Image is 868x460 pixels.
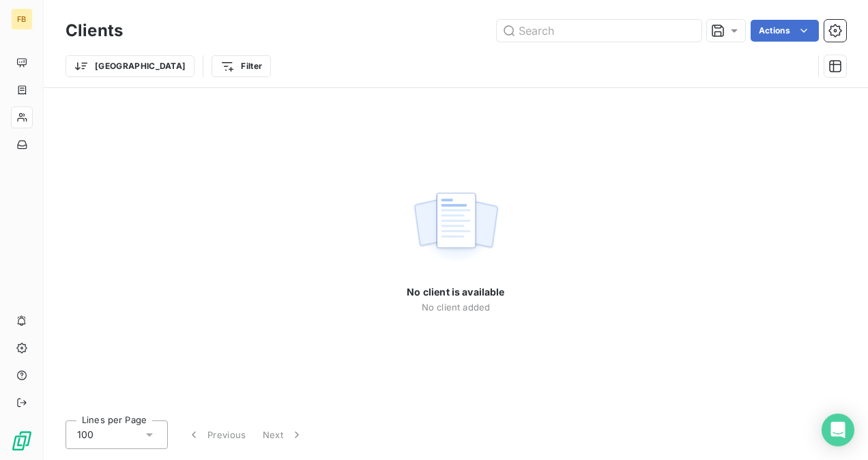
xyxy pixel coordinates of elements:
h3: Clients [66,18,123,43]
span: 100 [77,428,93,442]
input: Search [497,20,701,42]
img: Logo LeanPay [11,430,33,452]
span: No client is available [407,285,504,299]
button: Previous [179,420,255,449]
button: Next [255,420,312,449]
div: FB [11,8,33,30]
button: Filter [212,55,271,77]
button: Actions [751,20,819,42]
span: No client added [422,302,490,313]
div: Open Intercom Messenger [822,414,854,446]
button: [GEOGRAPHIC_DATA] [66,55,194,77]
img: empty state [412,185,500,270]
